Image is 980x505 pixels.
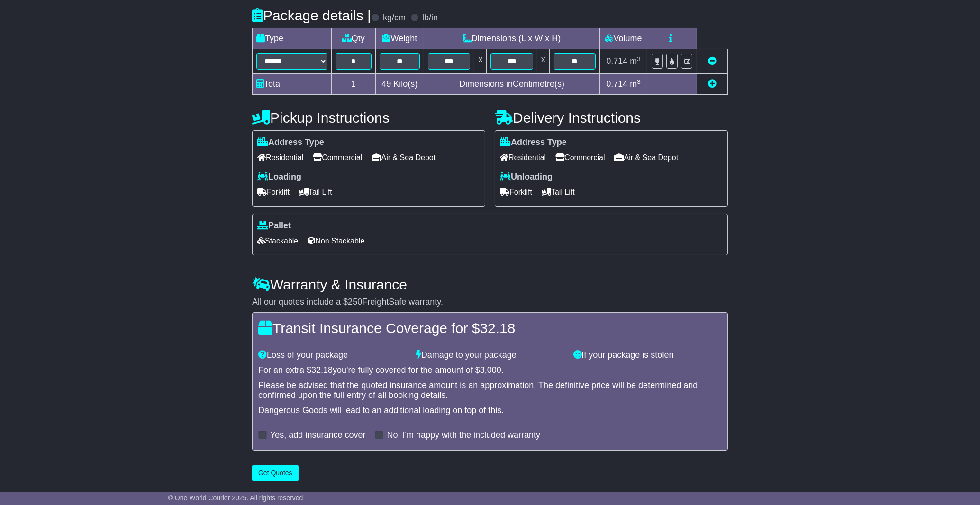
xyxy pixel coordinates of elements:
label: Loading [257,172,301,182]
td: Total [253,74,332,95]
label: kg/cm [383,13,406,23]
span: © One World Courier 2025. All rights reserved. [168,494,305,502]
h4: Warranty & Insurance [252,277,728,292]
div: All our quotes include a $ FreightSafe warranty. [252,297,728,307]
div: Damage to your package [411,350,569,361]
span: Tail Lift [542,185,575,199]
span: m [630,79,641,89]
div: Dangerous Goods will lead to an additional loading on top of this. [258,406,722,416]
div: Loss of your package [254,350,411,361]
td: Type [253,28,332,49]
button: Get Quotes [252,465,299,481]
sup: 3 [637,78,641,85]
span: 32.18 [480,320,515,336]
a: Remove this item [708,56,717,66]
label: Yes, add insurance cover [270,430,365,441]
span: Non Stackable [308,234,364,248]
div: Please be advised that the quoted insurance amount is an approximation. The definitive price will... [258,380,722,401]
sup: 3 [637,55,641,63]
span: Stackable [257,234,298,248]
td: x [474,49,487,74]
td: Volume [599,28,647,49]
label: Address Type [500,137,567,148]
label: lb/in [422,13,438,23]
span: Air & Sea Depot [372,150,436,165]
td: Weight [375,28,424,49]
span: 0.714 [606,56,627,66]
span: 250 [348,297,362,307]
td: Dimensions (L x W x H) [424,28,600,49]
span: m [630,56,641,66]
span: Residential [500,150,546,165]
label: Pallet [257,221,291,231]
span: Forklift [500,185,532,199]
td: Dimensions in Centimetre(s) [424,74,600,95]
td: Kilo(s) [375,74,424,95]
td: 1 [332,74,376,95]
h4: Package details | [252,8,371,23]
span: Commercial [313,150,362,165]
span: Tail Lift [299,185,332,199]
td: Qty [332,28,376,49]
label: No, I'm happy with the included warranty [387,430,540,441]
span: 49 [381,79,391,89]
span: 3,000 [480,365,501,375]
div: If your package is stolen [569,350,726,361]
td: x [537,49,549,74]
span: Forklift [257,185,290,199]
a: Add new item [708,79,717,89]
label: Address Type [257,137,324,148]
span: Commercial [555,150,605,165]
label: Unloading [500,172,553,182]
span: Residential [257,150,303,165]
span: Air & Sea Depot [615,150,679,165]
span: 0.714 [606,79,627,89]
span: 32.18 [311,365,333,375]
h4: Transit Insurance Coverage for $ [258,320,722,336]
h4: Pickup Instructions [252,110,485,126]
h4: Delivery Instructions [495,110,728,126]
div: For an extra $ you're fully covered for the amount of $ . [258,365,722,376]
